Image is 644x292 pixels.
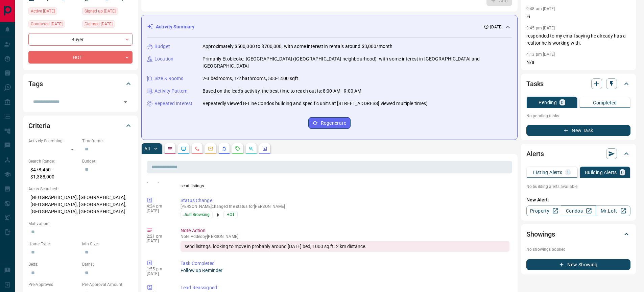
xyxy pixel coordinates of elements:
[202,55,512,70] p: Primarily Etobicoke, [GEOGRAPHIC_DATA] ([GEOGRAPHIC_DATA] neighbourhood), with some interest in [...
[31,8,55,15] span: Active [DATE]
[82,241,133,247] p: Min Size:
[28,78,43,89] h2: Tags
[154,55,173,63] p: Location
[526,229,555,240] h2: Showings
[526,246,630,252] p: No showings booked
[593,100,617,105] p: Completed
[82,282,133,288] p: Pre-Approval Amount:
[181,260,509,267] p: Task Completed
[147,271,170,276] p: [DATE]
[221,146,227,151] svg: Listing Alerts
[526,6,555,11] p: 9:48 am [DATE]
[82,7,133,17] div: Tue Oct 18 2022
[121,97,130,107] button: Open
[181,241,509,252] div: send lisitngs. looking to move in probably around [DATE] bed, 1000 sq ft. 2 km distance.
[248,146,254,151] svg: Opportunities
[526,26,555,30] p: 3:45 pm [DATE]
[526,32,630,47] p: responded to my email saying he already has a realtor he is working with.
[585,170,617,175] p: Building Alerts
[156,23,194,30] p: Activity Summary
[28,158,79,164] p: Search Range:
[28,164,79,182] p: $478,450 - $1,388,000
[181,284,509,291] p: Lead Reassigned
[526,13,630,20] p: Fi
[533,170,563,175] p: Listing Alerts
[526,125,630,136] button: New Task
[28,192,133,217] p: [GEOGRAPHIC_DATA], [GEOGRAPHIC_DATA], [GEOGRAPHIC_DATA], [GEOGRAPHIC_DATA], [GEOGRAPHIC_DATA], [G...
[567,170,569,175] p: 1
[147,239,170,243] p: [DATE]
[85,8,116,15] span: Signed up [DATE]
[144,146,150,151] p: All
[526,76,630,92] div: Tasks
[526,148,544,159] h2: Alerts
[181,183,509,189] p: send listings.
[262,146,267,151] svg: Agent Actions
[82,138,133,144] p: Timeframe:
[308,117,351,129] button: Regenerate
[181,204,509,209] p: [PERSON_NAME] changed the status for [PERSON_NAME]
[154,100,192,107] p: Repeated Interest
[202,43,392,50] p: Approximately $500,000 to $700,000, with some interest in rentals around $3,000/month
[526,196,630,203] p: New Alert:
[28,33,133,46] div: Buyer
[181,267,509,274] p: Follow up Reminder
[154,88,188,95] p: Activity Pattern
[181,227,509,234] p: Note Action
[147,267,170,271] p: 1:55 pm
[194,146,200,151] svg: Calls
[31,21,63,27] span: Contacted [DATE]
[208,146,213,151] svg: Emails
[28,7,79,17] div: Tue Oct 14 2025
[28,241,79,247] p: Home Type:
[526,146,630,162] div: Alerts
[28,186,133,192] p: Areas Searched:
[526,259,630,270] button: New Showing
[181,197,509,204] p: Status Change
[154,43,170,50] p: Budget
[490,24,502,30] p: [DATE]
[526,78,544,89] h2: Tasks
[526,205,561,216] a: Property
[202,100,428,107] p: Repeatedly viewed B-Line Condos building and specific units at [STREET_ADDRESS] viewed multiple t...
[28,138,79,144] p: Actively Searching:
[28,282,79,288] p: Pre-Approved:
[28,261,79,267] p: Beds:
[28,118,133,134] div: Criteria
[184,211,210,218] span: Just Browsing
[82,261,133,267] p: Baths:
[181,146,186,151] svg: Lead Browsing Activity
[154,75,184,82] p: Size & Rooms
[526,52,555,57] p: 4:13 pm [DATE]
[526,59,630,66] p: N/a
[621,170,624,175] p: 0
[561,100,564,105] p: 0
[539,100,557,105] p: Pending
[202,88,361,95] p: Based on the lead's activity, the best time to reach out is: 8:00 AM - 9:00 AM
[526,111,630,121] p: No pending tasks
[147,209,170,213] p: [DATE]
[596,205,630,216] a: Mr.Loft
[147,204,170,209] p: 4:24 pm
[235,146,240,151] svg: Requests
[28,76,133,92] div: Tags
[202,75,299,82] p: 2-3 bedrooms, 1-2 bathrooms, 500-1400 sqft
[85,21,113,27] span: Claimed [DATE]
[526,226,630,242] div: Showings
[28,221,133,227] p: Motivation:
[147,21,512,33] div: Activity Summary[DATE]
[561,205,596,216] a: Condos
[181,234,509,239] p: Note Added by [PERSON_NAME]
[82,158,133,164] p: Budget:
[28,51,133,64] div: HOT
[226,211,235,218] span: HOT
[28,120,50,131] h2: Criteria
[147,234,170,239] p: 2:21 pm
[526,184,630,190] p: No building alerts available
[82,20,133,30] div: Tue Oct 14 2025
[167,146,173,151] svg: Notes
[28,20,79,30] div: Sun Oct 08 2023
